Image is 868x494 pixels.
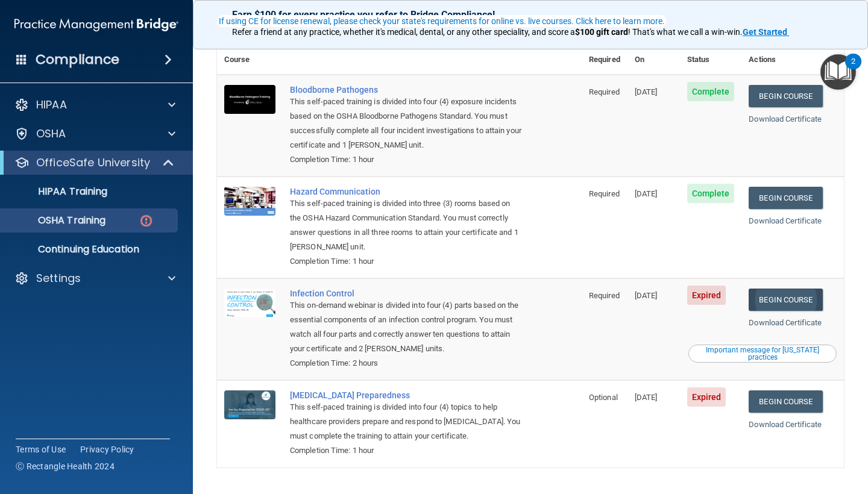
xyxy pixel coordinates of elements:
[575,27,628,37] strong: $100 gift card
[290,356,521,370] div: Completion Time: 2 hours
[749,187,822,209] a: Begin Course
[16,460,115,472] span: Ⓒ Rectangle Health 2024
[687,184,735,203] span: Complete
[687,286,726,305] span: Expired
[749,114,822,123] a: Download Certificate
[217,15,667,27] button: If using CE for license renewal, please check your state's requirements for online vs. live cours...
[290,196,521,254] div: This self-paced training is divided into three (3) rooms based on the OSHA Hazard Communication S...
[290,85,521,95] a: Bloodborne Pathogens
[219,17,665,25] div: If using CE for license renewal, please check your state's requirements for online vs. live cours...
[290,443,521,458] div: Completion Time: 1 hour
[8,243,172,255] p: Continuing Education
[635,87,658,96] span: [DATE]
[16,443,66,455] a: Terms of Use
[749,289,822,311] a: Begin Course
[582,31,627,75] th: Required
[290,187,521,196] a: Hazard Communication
[14,155,175,170] a: OfficeSafe University
[743,27,787,37] strong: Get Started
[687,387,726,407] span: Expired
[680,31,742,75] th: Status
[14,271,175,286] a: Settings
[290,298,521,356] div: This on-demand webinar is divided into four (4) parts based on the essential components of an inf...
[635,189,658,198] span: [DATE]
[139,213,154,228] img: danger-circle.6113f641.png
[217,31,283,75] th: Course
[80,443,134,455] a: Privacy Policy
[232,9,829,20] p: Earn $100 for every practice you refer to Bridge Compliance!
[589,189,620,198] span: Required
[290,400,521,443] div: This self-paced training is divided into four (4) topics to help healthcare providers prepare and...
[290,152,521,167] div: Completion Time: 1 hour
[627,31,680,75] th: Expires On
[635,291,658,300] span: [DATE]
[687,82,735,101] span: Complete
[8,186,107,198] p: HIPAA Training
[741,31,844,75] th: Actions
[232,27,575,37] span: Refer a friend at any practice, whether it's medical, dental, or any other speciality, and score a
[36,155,150,170] p: OfficeSafe University
[749,216,822,225] a: Download Certificate
[290,254,521,269] div: Completion Time: 1 hour
[290,390,521,400] a: [MEDICAL_DATA] Preparedness
[36,127,66,141] p: OSHA
[749,420,822,429] a: Download Certificate
[36,51,119,68] h4: Compliance
[589,291,620,300] span: Required
[290,289,521,298] a: Infection Control
[589,87,620,96] span: Required
[820,54,856,90] button: Open Resource Center, 2 new notifications
[36,271,81,286] p: Settings
[851,61,855,77] div: 2
[14,13,178,37] img: PMB logo
[290,95,521,152] div: This self-paced training is divided into four (4) exposure incidents based on the OSHA Bloodborne...
[690,346,835,361] div: Important message for [US_STATE] practices
[628,27,743,37] span: ! That's what we call a win-win.
[14,127,175,141] a: OSHA
[8,214,105,227] p: OSHA Training
[688,345,837,363] button: Read this if you are a dental practitioner in the state of CA
[749,390,822,413] a: Begin Course
[36,98,67,112] p: HIPAA
[635,393,658,402] span: [DATE]
[14,98,175,112] a: HIPAA
[749,318,822,327] a: Download Certificate
[589,393,618,402] span: Optional
[749,85,822,107] a: Begin Course
[743,27,789,37] a: Get Started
